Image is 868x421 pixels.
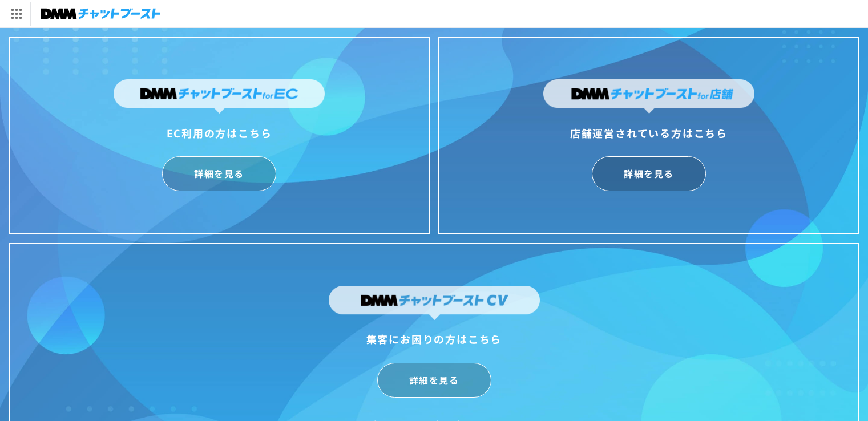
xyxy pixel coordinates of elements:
[2,2,30,26] img: サービス
[114,79,325,114] img: DMMチャットブーストforEC
[329,286,540,320] img: DMMチャットブーストCV
[162,156,276,191] a: 詳細を見る
[41,6,160,22] img: チャットブースト
[114,124,325,142] div: EC利用の方はこちら
[543,79,754,114] img: DMMチャットブーストfor店舗
[377,363,491,398] a: 詳細を見る
[329,330,540,348] div: 集客にお困りの方はこちら
[592,156,706,191] a: 詳細を見る
[543,124,754,142] div: 店舗運営されている方はこちら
